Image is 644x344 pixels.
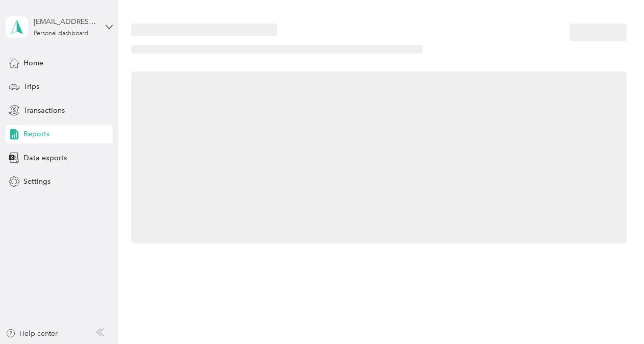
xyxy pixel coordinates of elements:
span: Settings [23,176,51,187]
button: Help center [6,328,58,339]
span: Reports [23,129,49,139]
div: Personal dashboard [34,31,88,37]
span: Home [23,58,43,68]
span: Data exports [23,153,67,163]
div: [EMAIL_ADDRESS][PERSON_NAME][DOMAIN_NAME] [34,16,97,27]
span: Transactions [23,105,65,116]
iframe: Everlance-gr Chat Button Frame [587,287,644,344]
span: Trips [23,81,39,92]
